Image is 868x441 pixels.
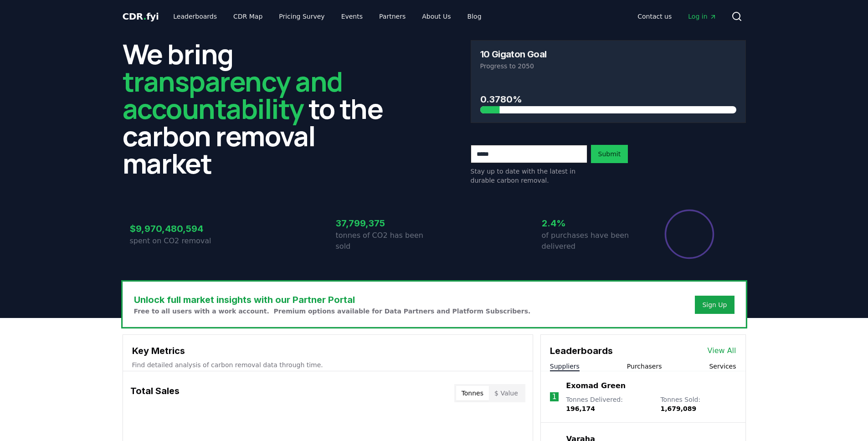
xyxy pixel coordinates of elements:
button: Suppliers [550,362,580,371]
p: Tonnes Delivered : [566,395,651,413]
h2: We bring to the carbon removal market [123,40,398,177]
a: Events [334,8,370,25]
a: Sign Up [702,300,727,309]
p: of purchases have been delivered [542,230,640,252]
h3: Unlock full market insights with our Partner Portal [134,293,531,307]
a: Pricing Survey [272,8,332,25]
p: Progress to 2050 [480,62,736,71]
h3: 10 Gigaton Goal [480,50,547,59]
a: View All [708,345,736,356]
a: About Us [415,8,458,25]
p: tonnes of CO2 has been sold [336,230,434,252]
a: Leaderboards [166,8,224,25]
a: Partners [372,8,413,25]
button: Tonnes [456,386,489,400]
button: Submit [591,145,628,163]
p: Tonnes Sold : [660,395,736,413]
nav: Main [630,8,724,25]
nav: Main [166,8,488,25]
a: CDR Map [226,8,270,25]
h3: Total Sales [130,384,180,402]
h3: 2.4% [542,216,640,230]
a: Log in [681,8,724,25]
h3: Key Metrics [132,344,524,358]
h3: $9,970,480,594 [130,222,228,236]
a: CDR.fyi [123,10,159,23]
span: 196,174 [566,405,595,412]
p: Find detailed analysis of carbon removal data through time. [132,360,524,369]
h3: 0.3780% [480,92,736,106]
a: Exomad Green [566,380,626,391]
span: . [143,11,146,22]
span: transparency and accountability [123,62,343,127]
a: Contact us [630,8,679,25]
button: Services [709,362,736,371]
button: Sign Up [695,296,734,314]
span: Log in [688,12,716,21]
button: Purchasers [627,362,662,371]
p: Stay up to date with the latest in durable carbon removal. [471,167,587,185]
p: Free to all users with a work account. Premium options available for Data Partners and Platform S... [134,307,531,316]
p: 1 [552,391,556,402]
span: CDR fyi [123,11,159,22]
h3: 37,799,375 [336,216,434,230]
h3: Leaderboards [550,344,613,358]
div: Percentage of sales delivered [664,209,715,260]
span: 1,679,089 [660,405,696,412]
p: spent on CO2 removal [130,236,228,246]
button: $ Value [489,386,524,400]
a: Blog [460,8,489,25]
